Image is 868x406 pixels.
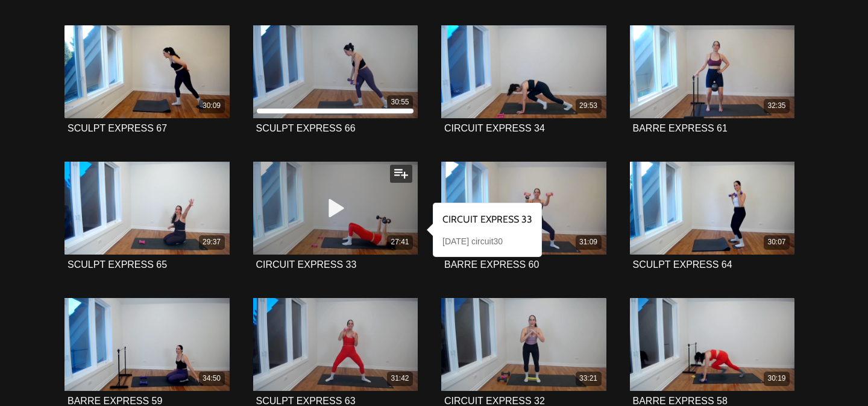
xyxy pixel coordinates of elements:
[387,95,413,109] div: 30:55
[442,235,532,247] p: [DATE] circuit30
[441,298,606,391] a: CIRCUIT EXPRESS 32 33:21
[441,162,606,255] a: BARRE EXPRESS 60 31:09
[444,124,545,133] a: CIRCUIT EXPRESS 34
[387,235,413,249] div: 27:41
[764,372,790,385] div: 30:19
[633,124,728,133] a: BARRE EXPRESS 61
[68,123,167,133] strong: SCULPT EXPRESS 67
[442,214,532,225] strong: CIRCUIT EXPRESS 33
[630,298,795,391] a: BARRE EXPRESS 58 30:19
[576,372,602,385] div: 33:21
[764,235,790,249] div: 30:07
[764,99,790,113] div: 32:35
[633,260,732,270] a: SCULPT EXPRESS 64
[199,235,225,249] div: 29:37
[633,396,728,406] a: BARRE EXPRESS 58
[576,235,602,249] div: 31:09
[68,124,167,133] a: SCULPT EXPRESS 67
[256,123,356,133] strong: SCULPT EXPRESS 66
[390,165,412,183] button: Add to my list
[253,25,418,118] a: SCULPT EXPRESS 66 30:55
[68,260,167,270] a: SCULPT EXPRESS 65
[199,372,225,385] div: 34:50
[253,298,418,391] a: SCULPT EXPRESS 63 31:42
[256,260,357,270] a: CIRCUIT EXPRESS 33
[256,396,356,406] a: SCULPT EXPRESS 63
[441,25,606,118] a: CIRCUIT EXPRESS 34 29:53
[64,162,230,255] a: SCULPT EXPRESS 65 29:37
[444,123,545,133] strong: CIRCUIT EXPRESS 34
[256,124,356,133] a: SCULPT EXPRESS 66
[444,396,545,406] a: CIRCUIT EXPRESS 32
[387,372,413,385] div: 31:42
[444,260,539,270] a: BARRE EXPRESS 60
[630,162,795,255] a: SCULPT EXPRESS 64 30:07
[199,99,225,113] div: 30:09
[64,298,230,391] a: BARRE EXPRESS 59 34:50
[68,396,162,406] a: BARRE EXPRESS 59
[633,123,728,133] strong: BARRE EXPRESS 61
[576,99,602,113] div: 29:53
[64,25,230,118] a: SCULPT EXPRESS 67 30:09
[630,25,795,118] a: BARRE EXPRESS 61 32:35
[253,162,418,255] a: CIRCUIT EXPRESS 33 27:41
